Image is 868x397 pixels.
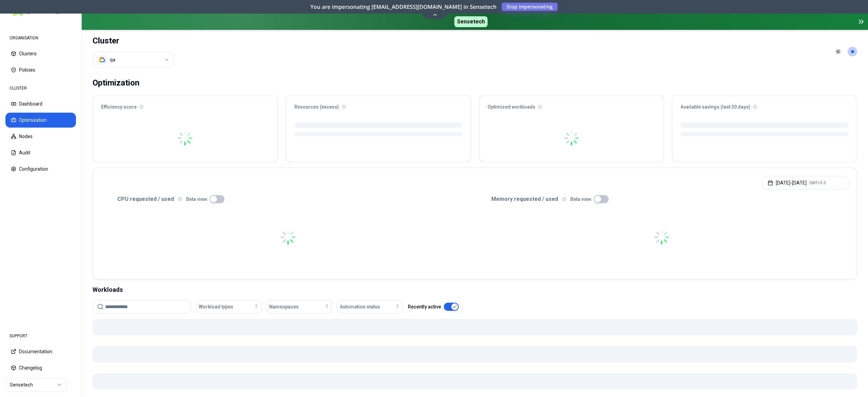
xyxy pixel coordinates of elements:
div: qa [110,56,115,63]
button: Clusters [5,46,76,61]
span: Sensetech [454,16,488,27]
div: Efficiency score [93,95,277,114]
span: Namespaces [269,303,299,310]
span: Workload types [199,303,233,310]
button: Select a value [93,52,174,68]
button: Nodes [5,129,76,144]
button: Automation status [337,300,402,314]
label: Beta view: [570,197,592,202]
div: SUPPORT [5,329,76,343]
span: GMT+5.5 [809,180,826,186]
h1: Cluster [93,35,174,46]
button: Documentation [5,344,76,359]
div: CPU requested / used [101,195,475,203]
div: CLUSTER [5,81,76,95]
button: Workload types [196,300,261,314]
button: Changelog [5,360,76,375]
div: Resources (excess) [286,95,471,114]
img: gcp [99,56,105,63]
span: Automation status [340,303,380,310]
button: Configuration [5,162,76,176]
div: Workloads [93,285,857,295]
button: Optimization [5,113,76,128]
div: Available savings (last 30 days) [672,95,857,114]
label: Beta view: [186,197,208,202]
button: Policies [5,62,76,77]
label: Recently active [408,304,441,309]
div: Optimization [93,76,139,90]
div: Optimized workloads [479,95,664,114]
div: ORGANISATION [5,31,76,45]
button: Namespaces [267,300,332,314]
button: Audit [5,145,76,160]
button: [DATE]-[DATE]GMT+5.5 [762,176,849,190]
button: Dashboard [5,96,76,111]
div: Memory requested / used [475,195,849,203]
